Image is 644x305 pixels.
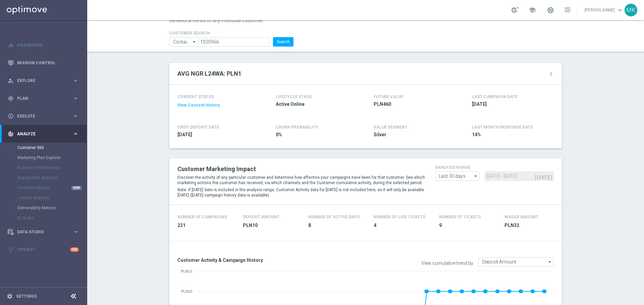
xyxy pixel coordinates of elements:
[7,113,79,119] button: play_circle_outline Execute keyboard_arrow_right
[72,113,79,119] i: keyboard_arrow_right
[17,79,72,83] span: Explore
[273,37,293,47] button: Search
[276,132,354,138] span: 0%
[435,165,554,170] h4: analysis range
[243,222,300,229] span: PLN10
[472,101,550,107] span: 2025-08-26
[7,131,79,137] button: track_changes Analyze keyboard_arrow_right
[17,132,72,136] span: Analyze
[72,131,79,137] i: keyboard_arrow_right
[616,6,624,14] span: keyboard_arrow_down
[17,163,87,173] div: Business Performance
[177,175,425,185] p: Discover the activity of any particular customer and determine how effective your campaigns have ...
[72,95,79,101] i: keyboard_arrow_right
[7,247,79,252] button: lightbulb Optibot +10
[17,213,87,223] div: BI Studio
[504,222,562,229] span: PLN32
[374,222,431,229] span: 4
[374,132,452,138] span: Silver
[17,183,87,193] div: Predictive Models
[17,145,70,150] a: Customer 360
[472,125,533,130] span: LAST MONTH RESPONSE RATE
[8,131,14,137] i: track_changes
[8,247,14,253] i: lightbulb
[7,43,79,48] button: equalizer Dashboard
[17,54,79,72] a: Mission Control
[276,101,354,107] span: Active Online
[374,125,408,130] h4: VALUE SEGMENT
[8,241,79,258] div: Optibot
[276,125,318,130] span: CHURN PROBABILITY
[8,113,72,119] div: Execute
[17,153,87,163] div: Marketing Plan Explorer
[7,96,79,101] button: gps_fixed Plan keyboard_arrow_right
[17,230,72,234] span: Data Studio
[177,132,256,138] span: 2015-09-15
[548,71,554,77] i: more_vert
[17,155,70,160] a: Marketing Plan Explorer
[169,31,293,35] h4: CUSTOMER SEARCH
[276,94,312,99] h4: LIFECYCLE STAGE
[308,215,360,219] h4: Number of Active Days
[71,186,82,190] div: NEW
[547,257,553,266] i: arrow_drop_down
[17,114,72,118] span: Execute
[439,215,481,219] h4: Number Of Tickets
[177,125,219,130] h4: FIRST DEPOSIT DATE
[177,102,220,108] button: View Consent History
[181,269,192,273] text: PLN12
[7,60,79,66] button: Mission Control
[17,241,70,258] a: Optibot
[17,193,87,203] div: Cohorts Analysis
[472,132,550,138] span: 14%
[7,78,79,83] button: person_search Explore keyboard_arrow_right
[435,171,480,181] input: analysis range
[17,36,79,54] a: Dashboard
[584,5,625,15] a: [PERSON_NAME]keyboard_arrow_down
[8,113,14,119] i: play_circle_outline
[198,37,270,47] input: Enter CID, Email, name or phone
[374,215,425,219] h4: Number Of Live Tickets
[625,4,637,16] div: MK
[7,293,13,299] i: settings
[17,205,70,211] a: Deliverability Metrics
[8,95,72,101] div: Plan
[439,222,496,229] span: 9
[181,289,192,293] text: PLN10
[8,54,79,72] div: Mission Control
[7,229,79,235] button: Data Studio keyboard_arrow_right
[473,172,479,180] i: arrow_drop_down
[177,257,361,263] h3: Customer Activity & Campaign History
[177,222,235,229] span: 231
[8,95,14,101] i: gps_fixed
[177,165,425,173] h2: Customer Marketing Impact
[17,143,87,153] div: Customer 360
[17,96,72,100] span: Plan
[177,70,241,78] h2: AVG NGR L24WA: PLN1
[8,131,72,137] div: Analyze
[8,229,72,235] div: Data Studio
[8,42,14,48] i: equalizer
[308,222,366,229] span: 8
[504,215,538,219] h4: Wager Amount
[70,247,79,252] div: +10
[72,229,79,235] i: keyboard_arrow_right
[191,37,198,46] i: arrow_drop_down
[8,36,79,54] div: Dashboard
[374,94,403,99] h4: FUTURE VALUE
[8,78,14,84] i: person_search
[177,94,256,99] h4: CONSENT STATUS
[72,77,79,84] i: keyboard_arrow_right
[243,215,279,219] h4: Deposit Amount
[169,37,198,47] input: Contains
[529,6,536,14] span: school
[374,101,452,107] span: PLN460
